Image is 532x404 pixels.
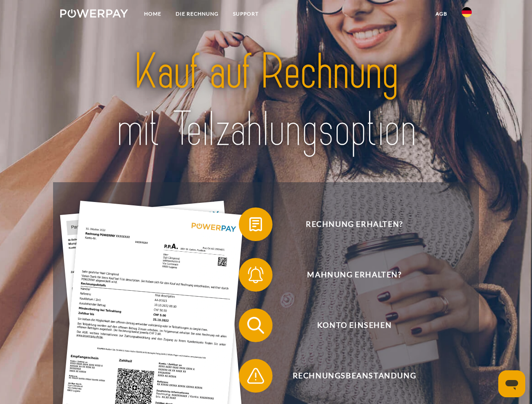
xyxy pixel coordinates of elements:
img: qb_bill.svg [245,214,266,235]
a: Home [137,6,168,21]
img: qb_bell.svg [245,264,266,285]
img: qb_warning.svg [245,365,266,386]
img: de [462,7,472,17]
button: Konto einsehen [239,308,458,342]
img: logo-powerpay-white.svg [60,9,128,18]
button: Mahnung erhalten? [239,258,458,292]
span: Konto einsehen [251,308,457,342]
a: SUPPORT [226,6,266,21]
a: DIE RECHNUNG [168,6,226,21]
img: title-powerpay_de.svg [80,40,452,161]
span: Rechnungsbeanstandung [251,359,457,393]
span: Mahnung erhalten? [251,258,457,292]
img: qb_search.svg [245,315,266,336]
span: Rechnung erhalten? [251,207,457,241]
button: Rechnungsbeanstandung [239,359,458,393]
iframe: Schaltfläche zum Öffnen des Messaging-Fensters [498,370,525,397]
a: agb [428,6,454,21]
button: Rechnung erhalten? [239,207,458,241]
